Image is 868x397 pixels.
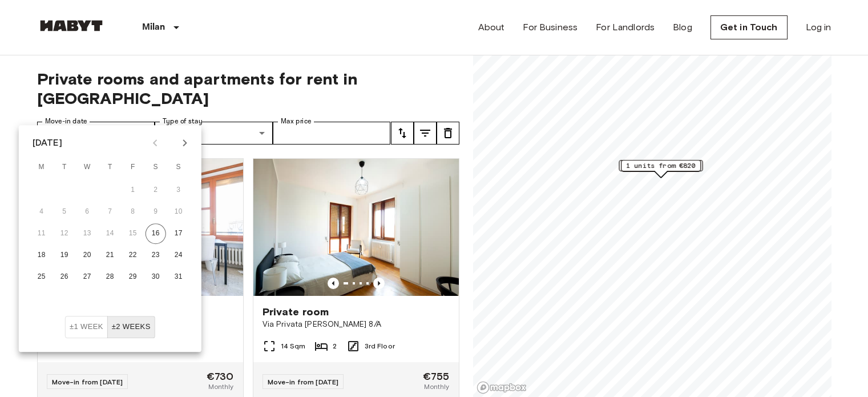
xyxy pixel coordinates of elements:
button: 31 [168,267,189,287]
span: Monthly [208,382,233,392]
span: €730 [207,371,234,382]
div: [DATE] [33,136,62,150]
button: 19 [54,245,75,266]
span: Private rooms and apartments for rent in [GEOGRAPHIC_DATA] [37,69,459,108]
a: Mapbox logo [477,381,527,394]
button: 28 [100,267,120,287]
button: Previous image [373,278,385,289]
a: For Business [523,21,578,34]
span: Monthly [424,382,449,392]
button: tune [437,122,459,145]
button: 16 [146,223,166,244]
button: 22 [123,245,143,266]
span: Via Privata [PERSON_NAME] 8/A [263,319,450,330]
label: Move-in date [45,117,87,126]
button: Next month [175,133,195,153]
span: Saturday [146,156,166,179]
a: For Landlords [596,21,655,34]
span: Thursday [100,156,120,179]
button: 30 [146,267,166,287]
span: Friday [123,156,143,179]
a: Blog [673,21,692,34]
button: Previous image [328,278,339,289]
span: 14 Sqm [281,341,306,351]
img: Marketing picture of unit IT-14-055-010-002H [253,159,459,296]
span: Private room [263,305,329,319]
span: Sunday [168,156,189,179]
img: Habyt [37,20,106,31]
div: Map marker [619,160,703,178]
span: €755 [423,371,450,382]
button: 21 [100,245,120,266]
button: 24 [168,245,189,266]
span: Monday [31,156,52,179]
button: ±2 weeks [107,316,155,338]
span: Move-in from [DATE] [268,378,339,386]
span: 3rd Floor [365,341,395,351]
a: Get in Touch [710,15,788,39]
div: Map marker [621,160,701,178]
button: 17 [168,223,189,244]
label: Type of stay [163,117,203,126]
span: 1 units from €820 [626,161,696,171]
span: Move-in from [DATE] [52,378,123,386]
button: 25 [31,267,52,287]
button: 29 [123,267,143,287]
button: 18 [31,245,52,266]
span: Wednesday [77,156,98,179]
div: Move In Flexibility [65,316,155,338]
button: ±1 week [65,316,108,338]
button: 23 [146,245,166,266]
button: tune [414,122,437,145]
span: 2 [333,341,337,351]
button: tune [391,122,414,145]
button: 20 [77,245,98,266]
span: Tuesday [54,156,75,179]
a: Log in [806,21,831,34]
label: Max price [281,117,312,126]
a: About [478,21,505,34]
button: 27 [77,267,98,287]
p: Milan [142,21,165,34]
button: 26 [54,267,75,287]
